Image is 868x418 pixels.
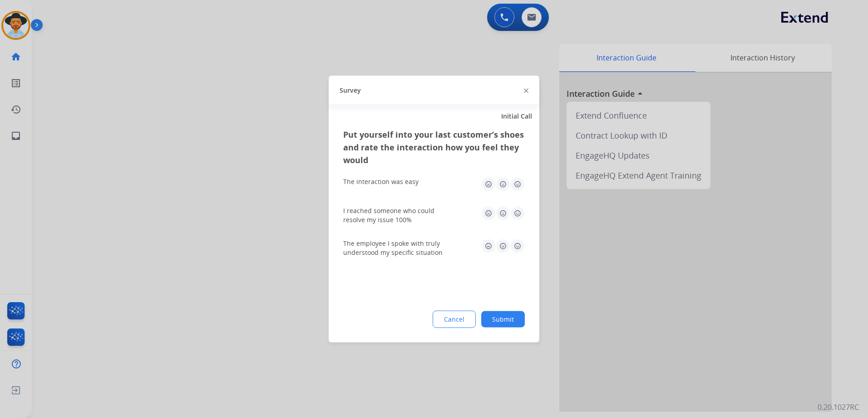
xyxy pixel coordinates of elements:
img: close-button [524,88,528,93]
div: I reached someone who could resolve my issue 100% [343,206,452,224]
button: Submit [481,311,525,328]
h3: Put yourself into your last customer’s shoes and rate the interaction how you feel they would [343,128,525,166]
p: 0.20.1027RC [818,402,859,413]
div: The employee I spoke with truly understood my specific situation [343,239,452,257]
span: Initial Call [501,112,532,121]
div: The interaction was easy [343,177,419,186]
button: Cancel [433,311,476,328]
span: Survey [340,85,361,95]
